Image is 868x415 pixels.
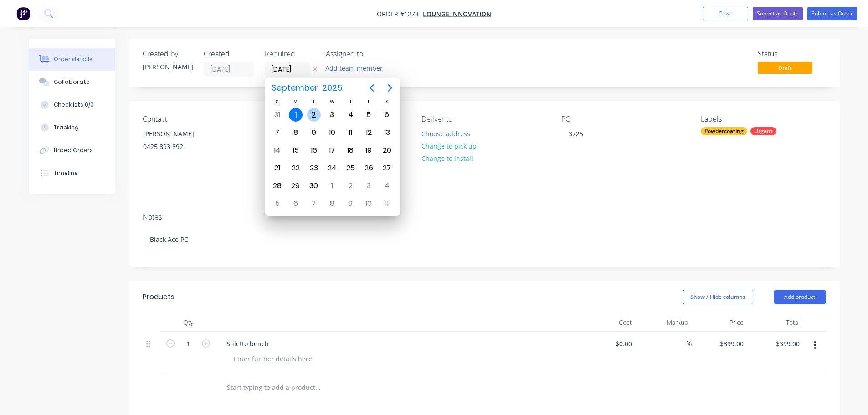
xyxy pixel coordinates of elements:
button: Tracking [29,116,115,139]
span: September [270,80,320,96]
button: Submit as Quote [753,7,803,20]
div: Powdercoating [701,127,747,135]
img: Factory [16,7,30,20]
button: September2025 [266,80,349,96]
div: S [378,98,396,106]
div: Linked Orders [54,146,93,154]
div: Tuesday, September 23, 2025 [307,161,321,175]
button: Close [703,7,748,20]
div: Friday, October 10, 2025 [362,197,375,210]
div: Saturday, September 20, 2025 [380,143,394,157]
div: Notes [143,213,826,221]
div: Saturday, September 27, 2025 [380,161,394,175]
button: Collaborate [29,71,115,93]
div: Monday, September 1, 2025 [289,108,303,122]
span: Order #1278 - [377,10,423,18]
div: PO [561,115,686,123]
div: Saturday, October 11, 2025 [380,197,394,210]
div: Contact [143,115,267,123]
div: Black Ace PC [143,225,826,253]
div: Saturday, October 4, 2025 [380,179,394,193]
div: Thursday, September 4, 2025 [344,108,357,122]
button: Add team member [320,62,387,74]
div: Sunday, August 31, 2025 [271,108,284,122]
button: Change to pick up [416,140,481,152]
div: Wednesday, September 3, 2025 [325,108,339,122]
button: Show / Hide columns [683,290,753,304]
div: Monday, September 22, 2025 [289,161,303,175]
div: Friday, September 26, 2025 [362,161,375,175]
div: Thursday, September 11, 2025 [344,126,357,139]
button: Order details [29,48,115,71]
div: Sunday, September 28, 2025 [271,179,284,193]
div: Order details [54,55,92,63]
a: Lounge Innovation [423,10,491,18]
button: Checklists 0/0 [29,93,115,116]
div: Monday, October 6, 2025 [289,197,303,210]
div: Thursday, September 25, 2025 [344,161,357,175]
span: 2025 [320,80,345,96]
div: Monday, September 8, 2025 [289,126,303,139]
div: Monday, September 15, 2025 [289,143,303,157]
div: Tuesday, September 16, 2025 [307,143,321,157]
div: [PERSON_NAME] [143,128,219,140]
div: Cost [580,313,636,332]
span: % [686,338,692,349]
button: Linked Orders [29,139,115,162]
div: Wednesday, September 24, 2025 [325,161,339,175]
div: Friday, September 12, 2025 [362,126,375,139]
div: Tuesday, October 7, 2025 [307,197,321,210]
div: Labels [701,115,826,123]
div: Qty [161,313,216,332]
div: Price [692,313,748,332]
button: Choose address [416,127,475,139]
div: Sunday, September 21, 2025 [271,161,284,175]
div: Created by [143,50,193,58]
div: 0425 893 892 [143,140,219,153]
input: Start typing to add a product... [226,379,409,397]
div: [PERSON_NAME]0425 893 892 [135,127,226,156]
div: [PERSON_NAME] [143,62,193,72]
div: Stiletto bench [219,337,276,350]
div: Sunday, October 5, 2025 [271,197,284,210]
div: Sunday, September 7, 2025 [271,126,284,139]
button: Add team member [326,62,388,74]
div: Thursday, September 18, 2025 [344,143,357,157]
button: Timeline [29,162,115,184]
div: Deliver to [421,115,546,123]
div: W [323,98,341,106]
div: Urgent [750,127,776,135]
div: Timeline [54,169,78,177]
div: Required [265,50,315,58]
div: M [287,98,305,106]
div: Thursday, October 2, 2025 [344,179,357,193]
div: Friday, September 19, 2025 [362,143,375,157]
div: Friday, September 5, 2025 [362,108,375,122]
div: Wednesday, September 10, 2025 [325,126,339,139]
div: Tuesday, September 9, 2025 [307,126,321,139]
div: Status [758,50,826,58]
div: Created [204,50,254,58]
div: Friday, October 3, 2025 [362,179,375,193]
div: Monday, September 29, 2025 [289,179,303,193]
div: Thursday, October 9, 2025 [344,197,357,210]
div: Checklists 0/0 [54,101,94,109]
div: Wednesday, September 17, 2025 [325,143,339,157]
div: T [305,98,323,106]
button: Previous page [363,79,381,97]
button: Add product [774,290,826,304]
span: Draft [758,62,812,73]
button: Change to install [416,152,478,164]
div: Saturday, September 13, 2025 [380,126,394,139]
div: Products [143,292,175,302]
div: Tracking [54,123,79,132]
div: Markup [636,313,692,332]
div: 3725 [561,127,591,140]
div: Wednesday, October 1, 2025 [325,179,339,193]
button: Next page [381,79,399,97]
div: Tuesday, September 30, 2025 [307,179,321,193]
div: T [341,98,360,106]
div: F [360,98,378,106]
div: Total [747,313,803,332]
